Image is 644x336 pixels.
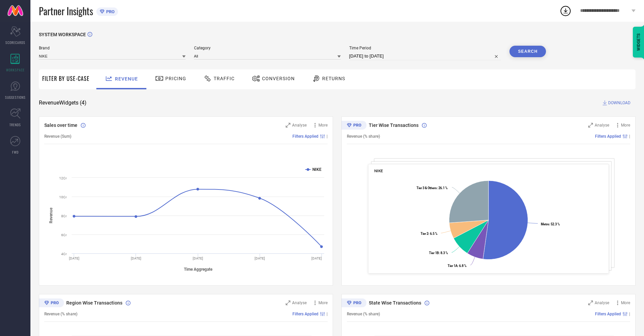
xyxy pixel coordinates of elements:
span: WORKSPACE [6,67,25,72]
span: More [621,300,630,305]
span: Filters Applied [292,312,318,316]
span: Revenue (% share) [347,312,380,316]
span: | [629,134,630,139]
div: Open download list [559,5,572,17]
text: : 8.3 % [429,251,448,255]
tspan: Tier 3 & Others [416,186,437,190]
span: Tier Wise Transactions [369,122,419,128]
span: PRO [104,9,115,14]
text: : 52.3 % [541,222,560,226]
span: More [318,300,328,305]
span: Pricing [165,76,186,81]
tspan: Revenue [49,207,53,223]
tspan: Time Aggregate [184,267,213,272]
text: [DATE] [69,256,79,260]
span: Traffic [214,76,235,81]
span: Analyse [595,123,609,128]
span: TRENDS [9,122,21,127]
span: Analyse [292,300,307,305]
text: : 26.1 % [416,186,448,190]
text: 10Cr [59,195,67,199]
span: NIKE [374,169,383,173]
span: | [327,312,328,316]
span: | [327,134,328,139]
span: SUGGESTIONS [5,95,26,100]
span: Filters Applied [292,134,318,139]
span: More [621,123,630,128]
span: Filter By Use-Case [42,74,90,83]
text: [DATE] [131,256,141,260]
span: Partner Insights [39,4,93,18]
text: [DATE] [193,256,203,260]
span: Conversion [262,76,295,81]
text: : 6.8 % [448,264,467,268]
span: FWD [12,150,19,155]
span: DOWNLOAD [608,99,630,106]
text: [DATE] [255,256,265,260]
span: SYSTEM WORKSPACE [39,32,86,37]
span: Analyse [595,300,609,305]
span: Filters Applied [595,312,621,316]
text: 8Cr [61,214,67,218]
span: Category [194,46,341,50]
span: Sales over time [44,122,77,128]
text: 4Cr [61,252,67,256]
text: : 6.5 % [421,232,437,236]
div: Premium [341,298,366,309]
span: Returns [322,76,345,81]
button: Search [509,46,546,57]
span: Analyse [292,123,307,128]
tspan: Tier 1A [448,264,458,268]
svg: Zoom [588,123,593,128]
span: Revenue (Sum) [44,134,71,139]
svg: Zoom [286,123,290,128]
input: Select time period [349,52,501,60]
tspan: Tier 2 [421,232,428,236]
svg: Zoom [588,300,593,305]
span: Filters Applied [595,134,621,139]
span: Revenue Widgets ( 4 ) [39,99,87,106]
span: Revenue (% share) [347,134,380,139]
div: Premium [341,121,366,131]
text: [DATE] [311,256,322,260]
tspan: Metro [541,222,549,226]
span: State Wise Transactions [369,300,421,306]
span: | [629,312,630,316]
text: 12Cr [59,176,67,180]
div: Premium [39,298,64,309]
svg: Zoom [286,300,290,305]
span: Time Period [349,46,501,50]
text: NIKE [312,167,321,172]
text: 6Cr [61,233,67,237]
span: SCORECARDS [5,40,25,45]
tspan: Tier 1B [429,251,439,255]
span: Region Wise Transactions [66,300,122,306]
span: Revenue (% share) [44,312,77,316]
span: Brand [39,46,186,50]
span: More [318,123,328,128]
span: Revenue [115,76,138,82]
